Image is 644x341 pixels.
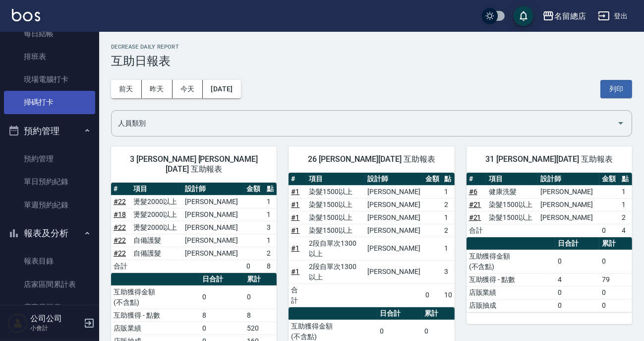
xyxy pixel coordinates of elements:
[264,208,277,221] td: 1
[365,224,422,237] td: [PERSON_NAME]
[538,173,599,186] th: 設計師
[423,283,442,307] td: 0
[111,309,200,322] td: 互助獲得 - 點數
[599,286,632,299] td: 0
[264,183,277,196] th: 點
[111,54,632,68] h3: 互助日報表
[291,268,299,275] a: #1
[291,213,299,221] a: #1
[469,188,477,196] a: #6
[467,250,555,273] td: 互助獲得金額 (不含點)
[442,185,455,198] td: 1
[306,173,365,186] th: 項目
[182,195,244,208] td: [PERSON_NAME]
[467,286,555,299] td: 店販業績
[423,173,442,186] th: 金額
[244,285,277,309] td: 0
[173,80,203,98] button: 今天
[111,183,131,196] th: #
[264,260,277,273] td: 8
[111,285,200,309] td: 互助獲得金額 (不含點)
[619,185,632,198] td: 1
[442,224,455,237] td: 2
[111,183,277,273] table: a dense table
[289,283,306,307] td: 合計
[4,147,95,170] a: 預約管理
[442,198,455,211] td: 2
[12,9,40,21] img: Logo
[264,195,277,208] td: 1
[538,198,599,211] td: [PERSON_NAME]
[538,6,590,26] button: 名留總店
[4,250,95,273] a: 報表目錄
[111,44,632,50] h2: Decrease Daily Report
[264,247,277,260] td: 2
[123,154,265,174] span: 3 [PERSON_NAME] [PERSON_NAME] [DATE] 互助報表
[555,273,600,286] td: 4
[200,309,244,322] td: 8
[30,314,81,324] h5: 公司公司
[4,170,95,193] a: 單日預約紀錄
[469,213,481,221] a: #21
[486,211,538,224] td: 染髮1500以上
[538,211,599,224] td: [PERSON_NAME]
[442,237,455,260] td: 1
[131,234,182,247] td: 自備護髮
[613,115,629,131] button: Open
[4,194,95,216] a: 單週預約紀錄
[486,173,538,186] th: 項目
[114,223,126,231] a: #22
[244,309,277,322] td: 8
[555,286,600,299] td: 0
[514,6,533,26] button: save
[486,198,538,211] td: 染髮1500以上
[264,221,277,234] td: 3
[467,237,632,312] table: a dense table
[114,236,126,244] a: #22
[365,173,422,186] th: 設計師
[600,80,632,98] button: 列印
[111,260,131,273] td: 合計
[619,173,632,186] th: 點
[116,115,613,132] input: 人員名稱
[291,244,299,252] a: #1
[4,22,95,45] a: 每日結帳
[306,211,365,224] td: 染髮1500以上
[365,260,422,283] td: [PERSON_NAME]
[203,80,240,98] button: [DATE]
[619,198,632,211] td: 1
[244,260,264,273] td: 0
[306,237,365,260] td: 2段自單次1300以上
[377,307,422,320] th: 日合計
[306,185,365,198] td: 染髮1500以上
[422,307,455,320] th: 累計
[365,211,422,224] td: [PERSON_NAME]
[131,195,182,208] td: 燙髮2000以上
[442,260,455,283] td: 3
[555,299,600,312] td: 0
[289,173,306,186] th: #
[469,201,481,208] a: #21
[599,273,632,286] td: 79
[467,273,555,286] td: 互助獲得 - 點數
[478,154,620,164] span: 31 [PERSON_NAME][DATE] 互助報表
[538,185,599,198] td: [PERSON_NAME]
[555,250,600,273] td: 0
[300,154,442,164] span: 26 [PERSON_NAME][DATE] 互助報表
[111,80,142,98] button: 前天
[142,80,173,98] button: 昨天
[365,185,422,198] td: [PERSON_NAME]
[467,224,486,237] td: 合計
[365,237,422,260] td: [PERSON_NAME]
[594,7,632,25] button: 登出
[131,208,182,221] td: 燙髮2000以上
[599,237,632,250] th: 累計
[619,224,632,237] td: 4
[131,183,182,196] th: 項目
[486,185,538,198] td: 健康洗髮
[200,285,244,309] td: 0
[131,247,182,260] td: 自備護髮
[599,224,619,237] td: 0
[467,299,555,312] td: 店販抽成
[111,322,200,335] td: 店販業績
